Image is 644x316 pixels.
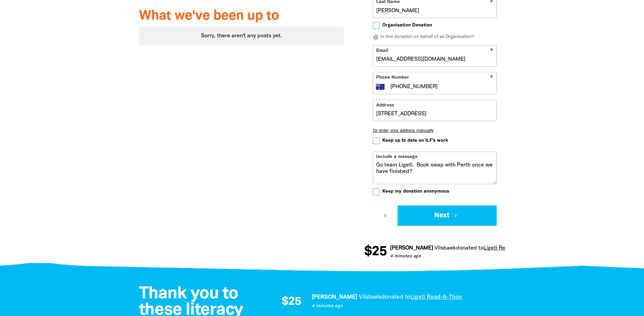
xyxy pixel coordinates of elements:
a: Ligeti Read-A-Thon [410,295,462,300]
i: chevron_left [382,213,388,219]
span: Keep my donation anonymous [382,188,449,195]
p: 4 minutes ago [390,253,532,260]
textarea: Go team Ligeti. Book swap with Perth once we have finished? [373,162,496,184]
span: $25 [364,245,387,259]
span: $25 [282,296,301,308]
p: 4 minutes ago [312,303,498,310]
em: [PERSON_NAME] [312,295,357,300]
i: Required [490,75,493,81]
em: Vilsbaek [359,295,381,300]
button: chevron_left [373,205,398,226]
input: Keep my donation anonymous [373,189,380,195]
span: donated to [381,295,410,300]
span: donated to [456,246,483,251]
div: Paginated content [139,26,344,45]
em: Vilsbaek [435,246,456,251]
input: Organisation Donation [373,22,380,29]
h3: What we've been up to [139,9,344,24]
div: Sorry, there aren't any posts yet. [139,26,344,45]
button: Or enter your address manually [373,128,497,133]
button: Next chevron_right [398,205,497,226]
span: Keep up to date on ILF's work [382,137,448,144]
i: info [373,34,379,40]
input: Keep up to date on ILF's work [373,137,380,144]
p: Is this donation on behalf of an Organisation? [373,34,497,41]
i: chevron_right [453,213,459,219]
div: Donation stream [364,241,505,263]
span: Organisation Donation [382,22,432,28]
a: Ligeti Read-A-Thon [483,246,532,251]
em: [PERSON_NAME] [390,246,433,251]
